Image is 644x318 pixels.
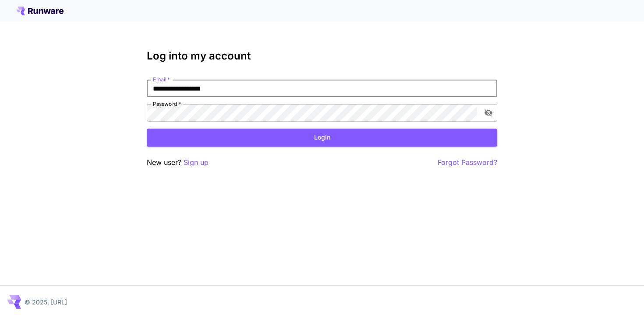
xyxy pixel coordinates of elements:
button: Login [147,129,497,147]
h3: Log into my account [147,50,497,62]
button: toggle password visibility [481,105,496,121]
label: Password [153,100,181,108]
button: Forgot Password? [438,157,497,168]
p: © 2025, [URL] [25,297,67,307]
label: Email [153,76,170,83]
button: Sign up [184,157,209,168]
p: New user? [147,157,209,168]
